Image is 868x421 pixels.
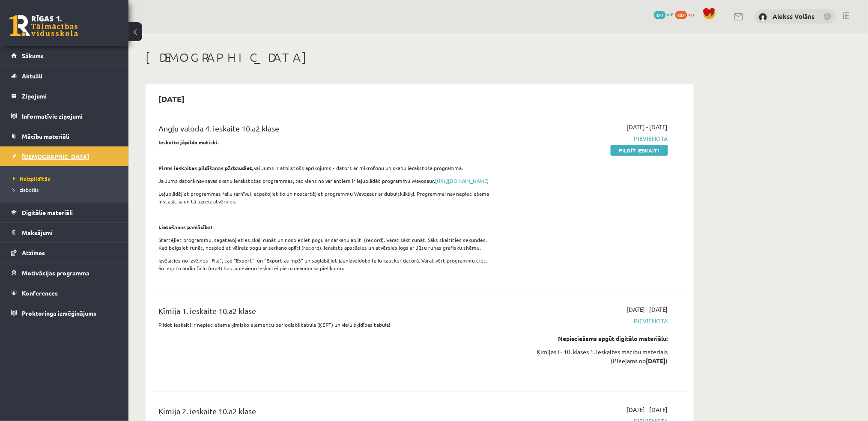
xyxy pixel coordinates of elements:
a: Rīgas 1. Tālmācības vidusskola [9,15,78,36]
span: Konferences [22,289,58,297]
a: Maksājumi [11,223,118,242]
span: Pievienota [507,316,668,325]
a: Pildīt ieskaiti [611,145,668,156]
span: Sākums [22,52,44,60]
a: Izlabotās [13,186,120,194]
strong: Lietošanas pamācība! [158,224,212,230]
span: xp [689,11,694,18]
a: Mācību materiāli [11,126,118,146]
a: Neizpildītās [13,175,120,182]
a: Motivācijas programma [11,263,118,283]
span: [DATE] - [DATE] [627,122,668,131]
div: Nepieciešams apgūt digitālo materiālu: [507,334,668,343]
span: Pievienota [507,134,668,143]
p: Startējiet programmu, sagatavojieties skaļi runāt un nospiediet pogu ar sarkanu aplīti (record). ... [158,236,494,251]
a: Aktuāli [11,66,118,86]
div: Angļu valoda 4. ieskaite 10.a2 klase [158,122,494,138]
span: Neizpildītās [13,175,50,182]
span: Mācību materiāli [22,132,69,140]
a: Konferences [11,283,118,303]
h1: [DEMOGRAPHIC_DATA] [146,50,694,65]
span: 327 [654,11,666,19]
span: Proktoringa izmēģinājums [22,309,96,317]
a: 302 xp [675,11,698,18]
p: Lejuplādējiet programmas failu (arhīvu), atpakojiet to un nostartējiet programmu Wavozaur ar dubu... [158,190,494,205]
strong: Ieskaite jāpilda mutiski. [158,139,219,146]
p: Izvēlaties no izvēlnes "File", tad "Export" un "Export as mp3" un saglabājiet jaunizveidoto failu... [158,257,494,272]
strong: Pirms ieskaites pildīšanas pārbaudiet, [158,164,254,171]
img: Alekss Volāns [759,13,767,21]
span: Motivācijas programma [22,269,89,277]
div: Ķīmija 1. ieskaite 10.a2 klase [158,305,494,321]
strong: [DATE] [646,357,666,364]
legend: Informatīvie ziņojumi [22,106,118,126]
a: [URL][DOMAIN_NAME] [435,177,489,184]
span: [DEMOGRAPHIC_DATA] [22,152,89,160]
span: mP [667,11,674,18]
a: Informatīvie ziņojumi [11,106,118,126]
span: Atzīmes [22,249,45,257]
a: 327 mP [654,11,674,18]
span: Aktuāli [22,72,42,80]
span: Digitālie materiāli [22,209,73,216]
a: Atzīmes [11,243,118,263]
a: Alekss Volāns [773,12,815,21]
span: 302 [675,11,687,19]
legend: Maksājumi [22,223,118,242]
a: [DEMOGRAPHIC_DATA] [11,146,118,166]
legend: Ziņojumi [22,86,118,106]
h2: [DATE] [150,89,193,109]
a: Digitālie materiāli [11,203,118,222]
span: [DATE] - [DATE] [627,405,668,414]
a: Sākums [11,46,118,66]
p: vai Jums ir atbilstošs aprīkojums - dators ar mikrofonu un skaņu ierakstoša programma. [158,164,494,172]
div: Ķīmijas I - 10. klases 1. ieskaites mācību materiāls (Pieejams no ) [507,347,668,365]
p: Ja Jums datorā nav savas skaņu ierakstošas programmas, tad viens no variantiem ir lejuplādēt prog... [158,177,494,185]
span: Izlabotās [13,186,39,193]
a: Ziņojumi [11,86,118,106]
a: Proktoringa izmēģinājums [11,303,118,323]
div: Ķīmija 2. ieskaite 10.a2 klase [158,405,494,421]
p: Pildot ieskaiti ir nepieciešama ķīmisko elementu periodiskā tabula (ĶEPT) un vielu šķīdības tabula! [158,321,494,328]
span: [DATE] - [DATE] [627,305,668,314]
